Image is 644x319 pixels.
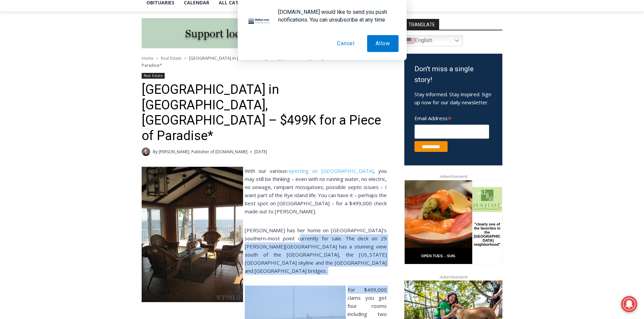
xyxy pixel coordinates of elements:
span: Open Tues. - Sun. [PHONE_NUMBER] [2,70,66,95]
h1: [GEOGRAPHIC_DATA] in [GEOGRAPHIC_DATA], [GEOGRAPHIC_DATA] – $499K for a Piece of Paradise* [142,82,387,143]
h3: Don't miss a single story! [414,64,492,85]
time: [DATE] [254,149,267,155]
p: With our various , you may still be thinking – even with no running water, no electric, no sewage... [142,167,387,215]
span: Advertisement [433,173,474,180]
div: "clearly one of the favorites in the [GEOGRAPHIC_DATA] neighborhood" [69,42,96,81]
img: notification icon [246,8,273,35]
span: By [153,149,158,155]
p: [PERSON_NAME] has her home on [GEOGRAPHIC_DATA]’s southern-most point currently for sale. The dec... [142,226,387,275]
nav: Breadcrumbs [142,55,387,69]
a: [PERSON_NAME], Publisher of [DOMAIN_NAME] [159,149,247,155]
span: Advertisement [433,274,474,280]
a: Open Tues. - Sun. [PHONE_NUMBER] [0,68,68,84]
div: "The first chef I interviewed talked about coming to [GEOGRAPHIC_DATA] from [GEOGRAPHIC_DATA] in ... [171,0,319,65]
span: Intern @ [DOMAIN_NAME] [177,67,313,82]
button: Allow [367,35,399,52]
label: Email Address [414,111,489,124]
a: Real Estate [142,73,165,79]
span: [GEOGRAPHIC_DATA] in [GEOGRAPHIC_DATA], [GEOGRAPHIC_DATA] – $499K for a Piece of Paradise* [142,55,368,68]
a: Author image [142,148,150,156]
p: Stay informed. Stay inspired. Sign up now for our daily newsletter. [414,90,492,106]
a: Intern @ [DOMAIN_NAME] [163,65,328,84]
button: Cancel [329,35,363,52]
a: reporting on [GEOGRAPHIC_DATA] [287,167,374,174]
img: Tierney_house_hen_island_1 [142,167,243,302]
div: [DOMAIN_NAME] would like to send you push notifications. You can unsubscribe at any time. [273,8,399,24]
